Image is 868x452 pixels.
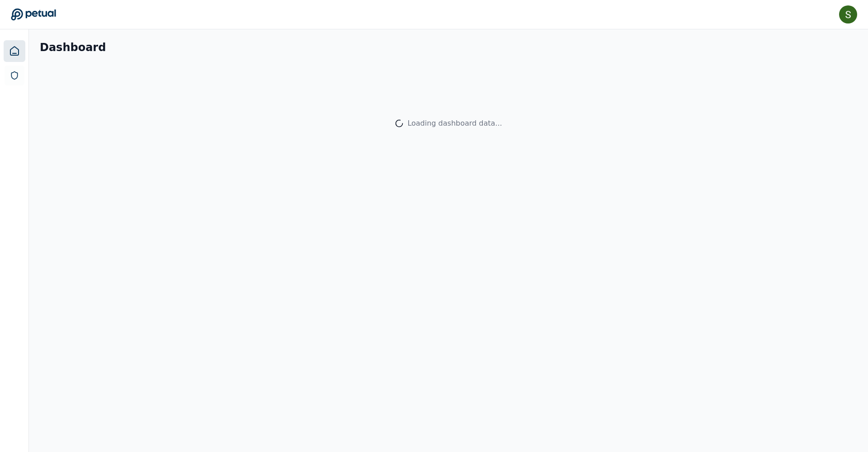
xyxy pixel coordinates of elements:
[40,40,106,55] h1: Dashboard
[11,8,56,21] a: Go to Dashboard
[839,5,857,24] img: Samuel Tan
[407,118,502,129] div: Loading dashboard data...
[4,40,25,62] a: Dashboard
[5,66,24,85] a: SOC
